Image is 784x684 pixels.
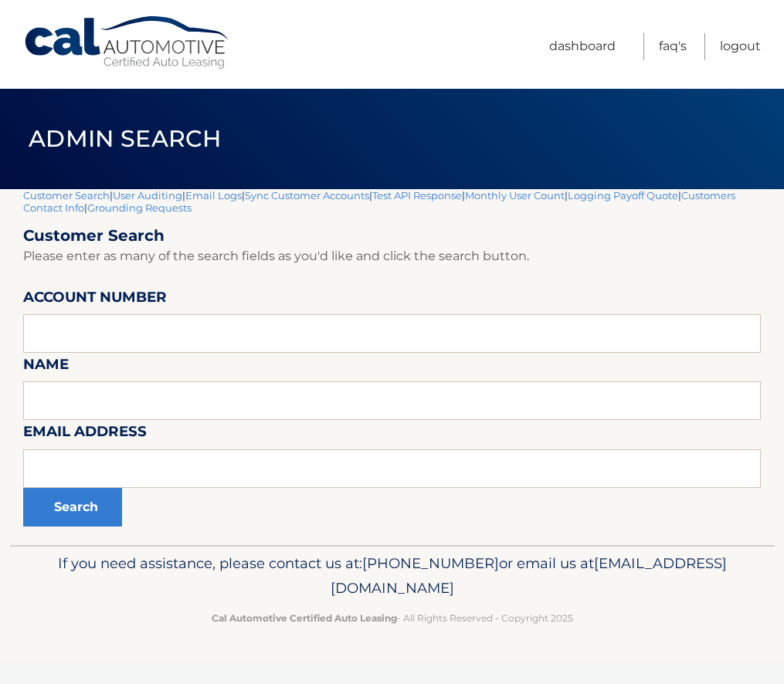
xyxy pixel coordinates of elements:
[720,33,761,60] a: Logout
[87,201,192,214] a: Grounding Requests
[23,189,110,201] a: Customer Search
[372,189,462,201] a: Test API Response
[23,15,232,70] a: Cal Automotive
[23,189,735,214] a: Customers Contact Info
[113,189,182,201] a: User Auditing
[568,189,678,201] a: Logging Payoff Quote
[23,189,761,545] div: | | | | | | | |
[33,610,752,626] p: - All Rights Reserved - Copyright 2025
[245,189,369,201] a: Sync Customer Accounts
[23,286,167,314] label: Account Number
[23,353,69,381] label: Name
[33,551,752,601] p: If you need assistance, please contact us at: or email us at
[362,554,499,572] span: [PHONE_NUMBER]
[23,245,761,267] p: Please enter as many of the search fields as you'd like and click the search button.
[23,488,122,527] button: Search
[23,420,147,449] label: Email Address
[549,33,616,60] a: Dashboard
[29,124,221,153] span: Admin Search
[659,33,687,60] a: FAQ's
[23,226,761,245] h2: Customer Search
[212,612,397,624] strong: Cal Automotive Certified Auto Leasing
[465,189,565,201] a: Monthly User Count
[185,189,242,201] a: Email Logs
